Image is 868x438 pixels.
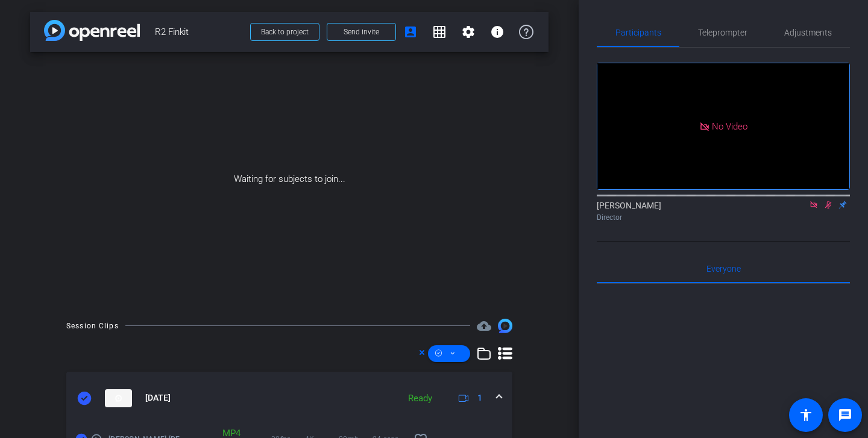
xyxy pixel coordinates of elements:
[477,319,491,333] mat-icon: cloud_upload
[706,264,741,273] span: Everyone
[615,28,661,37] span: Participants
[490,25,505,39] mat-icon: info
[498,319,512,333] img: Session clips
[477,319,491,333] span: Destinations for your clips
[698,28,747,37] span: Teleprompter
[477,392,482,404] span: 1
[327,23,396,41] button: Send invite
[155,20,243,44] span: R2 Finkit
[403,25,418,39] mat-icon: account_box
[712,120,747,131] span: No Video
[432,25,447,39] mat-icon: grid_on
[784,28,832,37] span: Adjustments
[66,320,119,332] div: Session Clips
[799,408,813,422] mat-icon: accessibility
[461,25,476,39] mat-icon: settings
[402,392,438,405] div: Ready
[597,212,850,223] div: Director
[838,408,852,422] mat-icon: message
[597,199,850,223] div: [PERSON_NAME]
[30,52,549,307] div: Waiting for subjects to join...
[344,27,379,37] span: Send invite
[250,23,319,41] button: Back to project
[105,389,132,407] img: thumb-nail
[66,372,512,425] mat-expansion-panel-header: thumb-nail[DATE]Ready1
[261,28,309,36] span: Back to project
[44,20,140,41] img: app-logo
[145,392,171,404] span: [DATE]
